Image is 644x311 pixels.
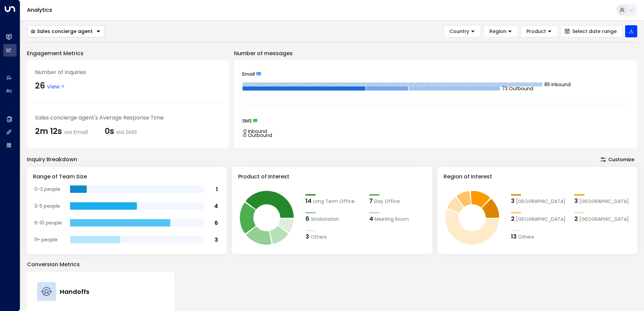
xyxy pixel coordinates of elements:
[244,132,272,139] tspan: 0 Outbound
[597,155,637,164] button: Customize
[511,214,515,223] div: 2
[215,236,218,244] tspan: 3
[47,83,65,91] span: View
[35,80,45,92] div: 26
[215,219,218,227] tspan: 6
[305,196,312,205] div: 14
[305,196,362,205] div: 14Long Term Office
[579,198,629,205] span: Newcastle
[526,28,546,34] span: Product
[116,128,137,136] span: via SMS
[33,173,221,181] h3: Range of Team Size
[242,72,255,76] span: Email
[489,28,506,34] span: Region
[60,287,89,296] h4: Handoffs
[560,25,622,37] button: Select date range
[27,25,104,37] button: Sales concierge agent
[35,68,221,76] div: Number of Inquiries
[34,203,60,209] tspan: 3-5 people
[369,196,426,205] div: 7Day Office
[375,216,409,223] span: Meeting Room
[313,198,355,205] span: Long Term Office
[27,155,77,164] div: Inquiry Breakdown
[574,214,578,223] div: 2
[579,216,629,223] span: Leiden
[64,128,88,136] span: via Email
[502,85,533,92] tspan: 73 Outbound
[305,232,362,241] div: 3Others
[214,202,218,210] tspan: 4
[305,214,362,223] div: 6Workstation
[374,198,400,205] span: Day Office
[511,214,568,223] div: 2Barcelona
[244,128,267,135] tspan: 0 Inbound
[35,114,221,122] div: Sales concierge agent's Average Response Time
[444,173,631,181] h3: Region of Interest
[516,216,566,223] span: Barcelona
[31,28,93,34] div: Sales concierge agent
[34,236,58,243] tspan: 11+ people
[238,173,426,181] h3: Product of Interest
[27,261,637,269] p: Conversion Metrics
[521,25,558,37] button: Product
[518,234,534,241] span: Others
[311,216,339,223] span: Workstation
[516,198,566,205] span: London
[369,214,426,223] div: 4Meeting Room
[27,25,104,37] div: Button group with a nested menu
[574,214,631,223] div: 2Leiden
[369,214,373,223] div: 4
[511,196,568,205] div: 3London
[449,28,469,34] span: Country
[27,49,229,58] p: Engagement Metrics
[572,29,617,34] span: Select date range
[574,196,631,205] div: 3Newcastle
[544,81,570,88] tspan: 85 Inbound
[511,196,515,205] div: 3
[305,214,310,223] div: 6
[311,234,327,241] span: Others
[242,118,629,123] div: SMS
[484,25,518,37] button: Region
[105,125,137,137] div: 0s
[234,49,637,58] p: Number of messages
[216,185,218,193] tspan: 1
[34,219,62,226] tspan: 6-10 people
[511,232,568,241] div: 13Others
[35,125,88,137] div: 2m 12s
[444,25,481,37] button: Country
[369,196,373,205] div: 7
[305,232,309,241] div: 3
[511,232,517,241] div: 13
[34,186,60,193] tspan: 0-2 people
[27,6,52,14] a: Analytics
[574,196,578,205] div: 3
